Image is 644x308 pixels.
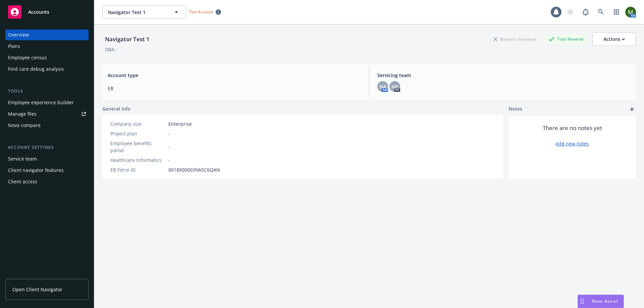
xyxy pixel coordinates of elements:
div: Tools [5,88,89,95]
div: Account settings [5,144,89,151]
div: Overview [8,29,29,40]
span: Enterprise [168,120,192,127]
div: Client navigator features [8,165,64,176]
a: Report a Bug [579,5,592,19]
a: Accounts [5,3,89,21]
span: There are no notes yet [543,124,602,132]
a: Employee census [5,52,89,63]
a: Add new notes [555,140,589,147]
div: Nova compare [8,120,41,131]
button: Nova Assist [578,295,624,308]
div: Actions [603,33,625,46]
a: Find care debug analysis [5,64,89,74]
a: add [628,105,636,113]
div: Find care debug analysis [8,64,64,74]
a: Plans [5,41,89,52]
div: Employee experience builder [8,97,74,108]
button: Actions [592,33,636,46]
a: Employee experience builder [5,97,89,108]
a: Start snowing [563,5,577,19]
img: photo [625,7,636,17]
div: Plans [8,41,20,52]
span: NP [391,83,398,90]
span: General info [102,105,130,112]
div: Navigator Test 1 [102,35,152,44]
div: Drag to move [578,295,586,308]
span: - [168,157,170,164]
span: Nova Assist [592,298,618,304]
a: Client navigator features [5,165,89,176]
a: Manage files [5,109,89,119]
div: Employee census [8,52,47,63]
a: Nova compare [5,120,89,131]
span: Test Account [189,9,213,15]
span: Navigator Test 1 [108,9,166,16]
span: NA [379,83,386,90]
div: Employee benefits portal [110,140,166,154]
div: Healthcare Informatics [110,157,166,164]
span: Servicing team [377,72,631,79]
div: Company size [110,120,166,127]
div: Project plan [110,130,166,137]
a: Service team [5,153,89,164]
a: Client access [5,176,89,187]
a: Search [594,5,608,19]
span: EB [108,85,361,92]
a: Switch app [610,5,623,19]
div: Client access [8,176,37,187]
span: Account type [108,72,361,79]
span: Accounts [28,9,49,15]
div: Total Rewards [545,35,587,43]
a: Overview [5,29,89,40]
span: - [168,143,170,150]
span: - [168,130,170,137]
span: Test Account [186,8,224,15]
button: Navigator Test 1 [102,5,186,19]
div: Manage files [8,109,37,119]
div: Business Insurance [490,35,540,43]
div: Service team [8,153,37,164]
span: Open Client Navigator [12,286,62,293]
span: 0018X00003NkSC6QAN [168,166,220,173]
div: EB Force ID [110,166,166,173]
div: DBA: - [105,46,117,53]
span: Notes [508,105,522,113]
